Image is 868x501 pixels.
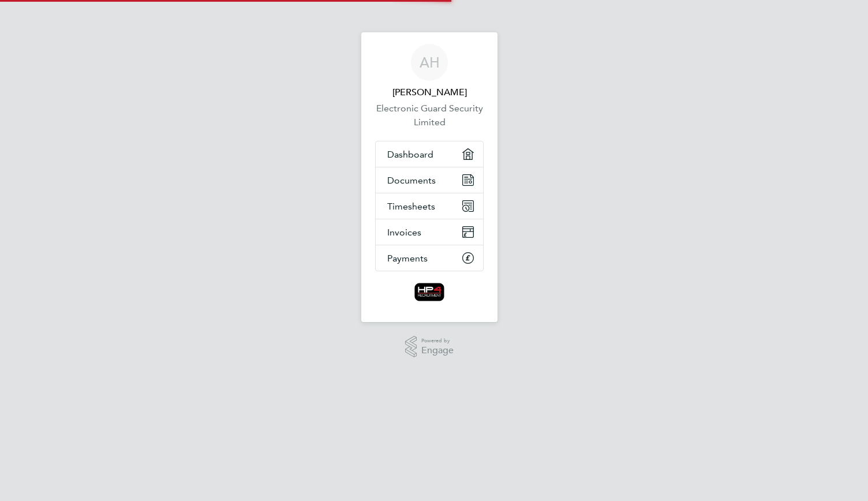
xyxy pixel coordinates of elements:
span: Powered by [421,336,454,346]
span: Dashboard [387,149,433,160]
a: Timesheets [376,193,483,219]
a: AH[PERSON_NAME] [375,44,484,99]
a: Payments [376,245,483,271]
span: Documents [387,175,436,186]
a: Invoices [376,219,483,245]
span: Engage [421,346,454,356]
span: AH [420,55,440,70]
span: Adam Henson [375,85,484,99]
a: Go to home page [375,283,484,301]
img: hp4recruitment-logo-retina.png [414,283,445,301]
span: Payments [387,253,428,264]
a: Electronic Guard Security Limited [375,102,484,129]
a: Powered byEngage [405,336,454,358]
a: Dashboard [376,141,483,167]
span: Invoices [387,227,421,238]
nav: Main navigation [361,32,497,322]
span: Timesheets [387,201,435,212]
a: Documents [376,167,483,193]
